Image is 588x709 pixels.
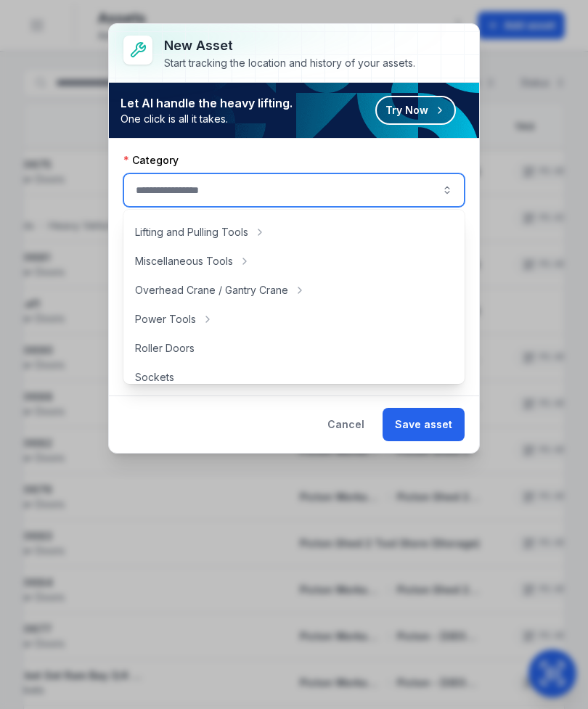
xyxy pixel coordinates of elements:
strong: Let AI handle the heavy lifting. [121,94,293,112]
span: Sockets [135,370,174,385]
span: Lifting and Pulling Tools [135,225,248,239]
label: Category [123,153,179,168]
span: Miscellaneous Tools [135,254,233,269]
button: Cancel [315,408,377,441]
h3: New asset [164,36,415,56]
div: Start tracking the location and history of your assets. [164,56,415,70]
span: Roller Doors [135,341,195,356]
button: Try Now [375,96,456,125]
span: Power Tools [135,312,196,327]
button: Save asset [383,408,465,441]
span: One click is all it takes. [121,112,293,126]
span: Overhead Crane / Gantry Crane [135,283,288,298]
